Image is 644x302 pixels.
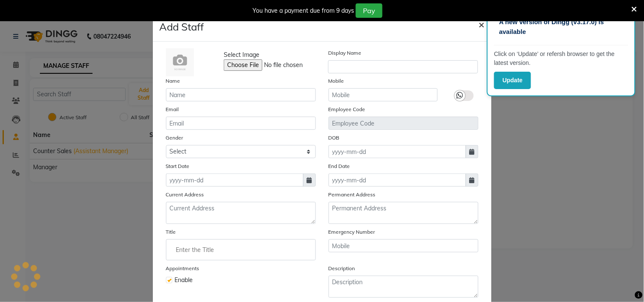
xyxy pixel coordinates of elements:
[329,228,375,236] label: Emergency Number
[494,72,531,89] button: Update
[166,48,194,76] img: Cinque Terre
[253,6,354,15] div: You have a payment due from 9 days
[329,77,344,85] label: Mobile
[329,162,350,170] label: End Date
[160,19,204,34] h4: Add Staff
[166,173,304,187] input: yyyy-mm-dd
[329,134,340,142] label: DOB
[499,17,623,36] p: A new version of Dingg (v3.17.0) is available
[494,50,628,67] p: Click on ‘Update’ or refersh browser to get the latest version.
[472,12,492,36] button: Close
[329,145,466,158] input: yyyy-mm-dd
[166,77,180,85] label: Name
[328,49,361,57] label: Display Name
[166,191,204,199] label: Current Address
[166,106,179,113] label: Email
[166,162,190,170] label: Start Date
[166,134,183,142] label: Gender
[166,265,200,272] label: Appointments
[329,88,438,101] input: Mobile
[166,228,176,236] label: Title
[166,117,316,130] input: Email
[329,117,478,130] input: Employee Code
[329,239,478,252] input: Mobile
[329,265,355,272] label: Description
[175,276,193,285] span: Enable
[224,50,259,59] span: Select Image
[224,59,339,71] input: Select Image
[170,241,312,258] input: Enter the Title
[329,106,366,113] label: Employee Code
[329,191,376,199] label: Permanent Address
[356,3,382,18] button: Pay
[166,88,316,101] input: Name
[479,18,485,31] span: ×
[329,173,466,187] input: yyyy-mm-dd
